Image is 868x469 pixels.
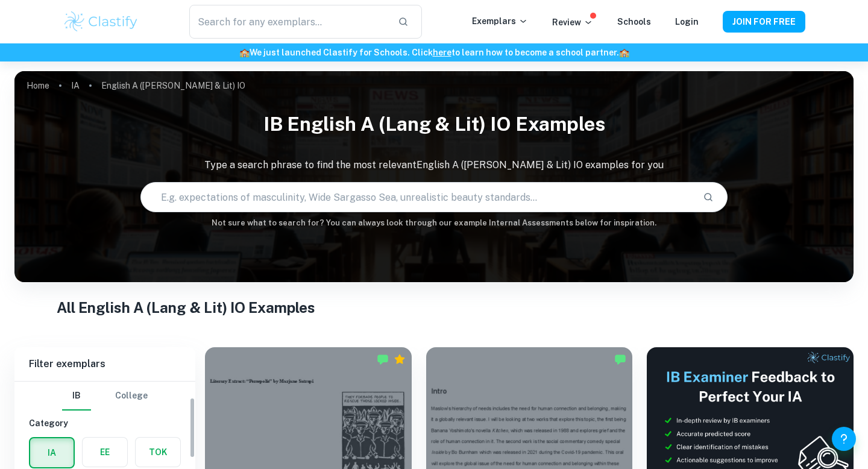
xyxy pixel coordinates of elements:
h6: Category [29,417,181,430]
a: IA [71,77,80,94]
p: Type a search phrase to find the most relevant English A ([PERSON_NAME] & Lit) IO examples for you [14,158,854,172]
a: Home [27,77,49,94]
span: 🏫 [239,48,250,57]
a: here [433,48,451,57]
button: IA [30,438,74,467]
div: Premium [394,353,406,365]
span: 🏫 [619,48,629,57]
a: Login [675,17,699,27]
h6: We just launched Clastify for Schools. Click to learn how to become a school partner. [2,46,866,59]
button: TOK [136,438,180,467]
div: Filter type choice [62,382,148,411]
p: Exemplars [472,14,528,28]
button: College [115,382,148,411]
img: Clastify logo [63,10,139,34]
h6: Not sure what to search for? You can always look through our example Internal Assessments below f... [14,217,854,229]
button: Search [698,187,719,207]
p: English A ([PERSON_NAME] & Lit) IO [101,79,245,92]
p: Review [552,16,593,29]
h1: All English A (Lang & Lit) IO Examples [57,297,812,318]
button: IB [62,382,91,411]
img: Marked [377,353,389,365]
h6: Filter exemplars [14,347,195,381]
button: Help and Feedback [832,427,856,451]
input: Search for any exemplars... [189,5,388,39]
a: Schools [617,17,651,27]
button: JOIN FOR FREE [723,11,805,33]
h1: IB English A (Lang & Lit) IO examples [14,105,854,143]
img: Marked [614,353,626,365]
button: EE [83,438,127,467]
input: E.g. expectations of masculinity, Wide Sargasso Sea, unrealistic beauty standards... [141,180,693,214]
